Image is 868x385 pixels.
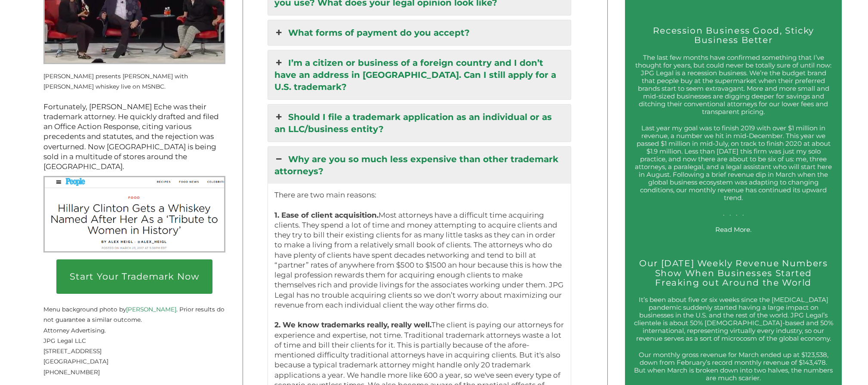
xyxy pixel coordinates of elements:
b: 1. Ease of client acquisition. [274,211,379,219]
a: Recession Business Good, Sticky Business Better [653,25,814,45]
img: Rodham Rye People Screenshot [43,176,225,253]
span: JPG Legal LLC [43,337,86,344]
a: What forms of payment do you accept? [268,20,571,45]
span: [PHONE_NUMBER] [43,369,100,376]
p: The last few months have confirmed something that I’ve thought for years, but could never be tota... [634,54,833,116]
small: Menu background photo by . Prior results do not guarantee a similar outcome. [43,296,225,323]
p: Fortunately, [PERSON_NAME] Eche was their trademark attorney. He quickly drafted and filed an Off... [43,102,225,172]
a: [PERSON_NAME] [126,306,176,313]
small: [PERSON_NAME] presents [PERSON_NAME] with [PERSON_NAME] whiskey live on MSNBC. [43,73,188,90]
a: Our [DATE] Weekly Revenue Numbers Show When Businesses Started Freaking out Around the World [639,258,828,287]
p: Last year my goal was to finish 2019 with over $1 million in revenue, a number we hit in mid-Dece... [634,124,833,217]
a: Should I file a trademark application as an individual or as an LLC/business entity? [268,105,571,142]
b: 2. We know trademarks really, really well. [274,320,431,329]
a: I’m a citizen or business of a foreign country and I don’t have an address in [GEOGRAPHIC_DATA]. ... [268,50,571,99]
a: Why are you so much less expensive than other trademark attorneys? [268,147,571,184]
span: [STREET_ADDRESS] [43,348,102,354]
span: [GEOGRAPHIC_DATA] [43,358,108,365]
a: Start Your Trademark Now [56,259,212,294]
span: Attorney Advertising. [43,327,106,334]
a: Read More. [715,225,751,234]
p: It’s been about five or six weeks since the [MEDICAL_DATA] pandemic suddenly started having a lar... [634,296,833,342]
